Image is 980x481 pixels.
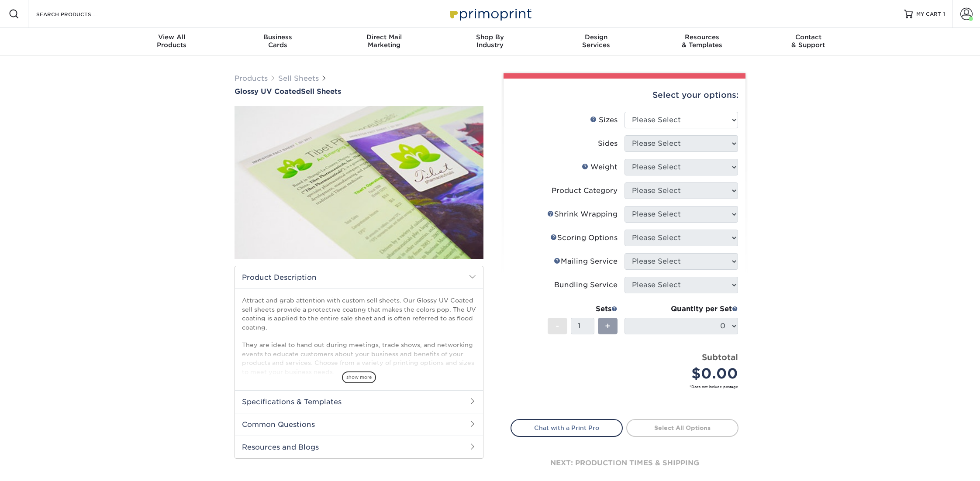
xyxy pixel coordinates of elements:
[590,115,618,125] div: Sizes
[437,33,543,41] span: Shop By
[437,33,543,49] div: Industry
[446,4,534,23] img: Primoprint
[605,320,611,333] span: +
[550,233,618,243] div: Scoring Options
[437,28,543,56] a: Shop ByIndustry
[631,363,738,384] div: $0.00
[598,138,618,149] div: Sides
[554,256,618,267] div: Mailing Service
[649,28,755,56] a: Resources& Templates
[331,28,437,56] a: Direct MailMarketing
[235,436,483,458] h2: Resources and Blogs
[511,79,738,112] div: Select your options:
[755,28,861,56] a: Contact& Support
[235,74,268,82] a: Products
[278,74,319,82] a: Sell Sheets
[242,296,476,376] p: Attract and grab attention with custom sell sheets. Our Glossy UV Coated sell sheets provide a pr...
[235,87,483,96] h1: Sell Sheets
[518,384,738,389] small: *Does not include postage
[702,352,738,362] strong: Subtotal
[625,304,738,314] div: Quantity per Set
[552,186,618,196] div: Product Category
[331,33,437,41] span: Direct Mail
[755,33,861,41] span: Contact
[649,33,755,49] div: & Templates
[225,28,331,56] a: BusinessCards
[543,28,649,56] a: DesignServices
[543,33,649,49] div: Services
[582,162,618,172] div: Weight
[331,33,437,49] div: Marketing
[225,33,331,49] div: Cards
[235,87,301,96] span: Glossy UV Coated
[35,9,121,19] input: SEARCH PRODUCTS.....
[547,209,618,220] div: Shrink Wrapping
[511,419,623,436] a: Chat with a Print Pro
[235,96,483,268] img: Glossy UV Coated 01
[235,413,483,436] h2: Common Questions
[943,11,945,17] span: 1
[548,304,618,314] div: Sets
[235,87,483,96] a: Glossy UV CoatedSell Sheets
[626,419,738,436] a: Select All Options
[225,33,331,41] span: Business
[543,33,649,41] span: Design
[119,33,225,41] span: View All
[342,371,376,383] span: show more
[554,280,618,290] div: Bundling Service
[235,390,483,413] h2: Specifications & Templates
[556,320,559,333] span: -
[119,28,225,56] a: View AllProducts
[916,10,941,18] span: MY CART
[235,266,483,289] h2: Product Description
[755,33,861,49] div: & Support
[649,33,755,41] span: Resources
[119,33,225,49] div: Products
